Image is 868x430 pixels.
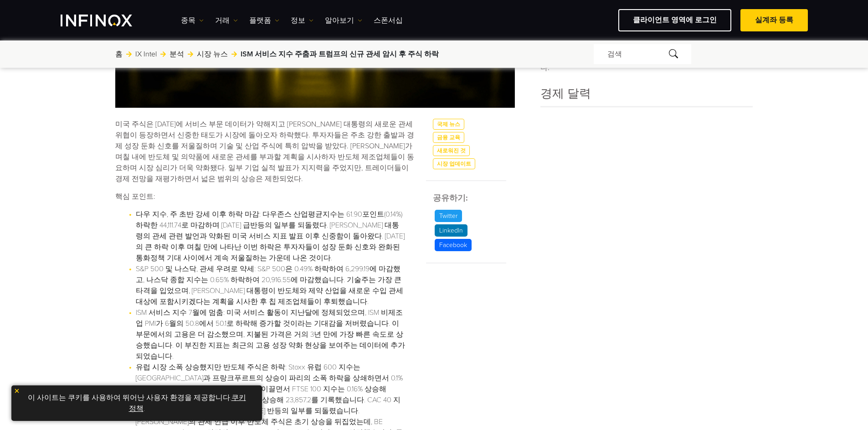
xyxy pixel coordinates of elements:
[740,9,808,31] a: 실계좌 등록
[433,239,473,251] a: Facebook
[215,15,238,26] a: 거래
[169,49,184,60] a: 분석
[115,49,123,60] a: 홈
[291,15,313,26] a: 정보
[126,51,132,57] img: arrow-right
[433,119,464,130] a: 국제 뉴스
[197,49,228,60] a: 시장 뉴스
[433,224,469,237] a: LinkedIn
[433,132,464,143] a: 금융 교육
[16,390,257,416] p: 이 사이트는 쿠키를 사용하여 뛰어난 사용자 환경을 제공합니다. .
[136,263,406,307] li: S&P 500 및 나스닥, 관세 우려로 약세: S&P 500은 0.49% 하락하여 6,299.19에 마감했고, 나스닥 종합 지수는 0.65% 하락하여 20,916.55에 마감...
[374,15,403,26] a: 스폰서십
[435,239,472,251] p: Facebook
[115,191,415,202] p: 핵심 포인트:
[241,49,439,60] span: ISM 서비스 지수 주춤과 트럼프의 신규 관세 암시 후 주식 하락
[433,158,475,169] a: 시장 업데이트
[433,210,464,222] a: Twitter
[325,15,362,26] a: 알아보기
[435,224,467,237] p: LinkedIn
[181,15,204,26] a: 종목
[618,9,731,31] a: 클라이언트 영역에 로그인
[594,44,691,64] div: 검색
[540,85,753,106] h4: 경제 달력
[249,15,279,26] a: 플랫폼
[115,119,415,184] p: 미국 주식은 [DATE]에 서비스 부문 데이터가 약해지고 [PERSON_NAME] 대통령의 새로운 관세 위협이 등장하면서 신중한 태도가 시장에 돌아오자 하락했다. 투자자들은 ...
[160,51,166,57] img: arrow-right
[61,15,154,26] a: INFINOX Logo
[433,145,470,156] a: 새로워진 것
[433,192,506,204] h5: 공유하기:
[231,51,237,57] img: arrow-right
[14,388,20,394] img: yellow close icon
[188,51,193,57] img: arrow-right
[135,49,157,60] a: IX Intel
[435,210,462,222] p: Twitter
[136,209,406,263] li: 다우 지수, 주 초반 강세 이후 하락 마감: 다우존스 산업평균지수는 61.90포인트(0.14%) 하락한 44,111.74로 마감하며 [DATE] 급반등의 일부를 되돌렸다. [...
[136,307,406,362] li: ISM 서비스 지수 7월에 멈춤: 미국 서비스 활동이 지난달에 정체되었으며, ISM 비제조업 PMI가 6월의 50.8에서 50.1로 하락해 증가할 것이라는 기대감을 저버렸습니...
